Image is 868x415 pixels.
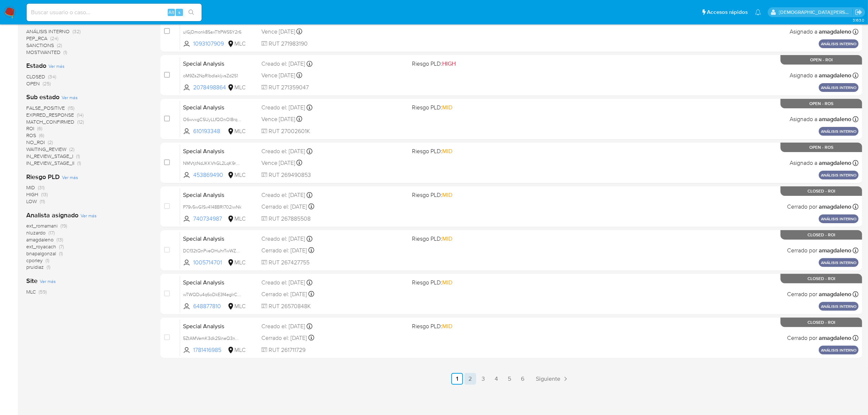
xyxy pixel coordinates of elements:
[853,17,864,23] span: 3.163.0
[178,9,180,16] span: s
[707,8,748,16] span: Accesos rápidos
[168,9,174,16] span: Alt
[184,7,199,18] button: search-icon
[27,8,202,17] input: Buscar usuario o caso...
[779,9,853,16] p: cristian.porley@mercadolibre.com
[755,9,761,15] a: Notificaciones
[855,8,863,16] a: Salir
